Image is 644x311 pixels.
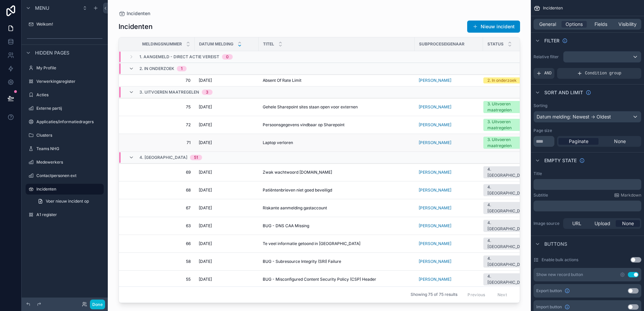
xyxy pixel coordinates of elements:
a: Teams NHG [26,143,104,154]
span: [DATE] [199,187,212,193]
span: Buttons [544,241,567,247]
span: [DATE] [199,223,212,229]
span: [DATE] [199,259,212,264]
a: 4. [GEOGRAPHIC_DATA] [483,202,535,214]
span: Options [566,21,583,28]
label: Applicaties/informatiedragers [36,119,102,125]
div: Datum melding: Newest -> Oldest [534,111,641,122]
label: Verwerkingsregister [36,79,102,84]
label: Incidenten [36,186,100,192]
label: Externe partij [36,106,102,111]
span: Te veel informatie getoond in [GEOGRAPHIC_DATA] [263,241,360,246]
span: Filter [544,37,559,44]
button: Done [90,300,105,309]
span: Export button [536,288,562,293]
div: 4. [GEOGRAPHIC_DATA] [487,166,530,178]
a: [PERSON_NAME] [419,241,479,246]
label: Acties [36,92,102,98]
div: 4. [GEOGRAPHIC_DATA] [487,220,530,232]
a: [DATE] [199,277,255,282]
a: Welkom! [26,19,104,30]
a: A1 register [26,209,104,220]
span: [DATE] [199,140,212,145]
h1: Incidenten [119,22,153,31]
span: [DATE] [199,104,212,110]
div: 2. In onderzoek [487,77,517,83]
span: [PERSON_NAME] [419,187,451,193]
span: Menu [35,5,49,11]
span: Hidden pages [35,49,69,56]
a: [PERSON_NAME] [419,78,479,83]
span: None [622,220,634,227]
div: 4. [GEOGRAPHIC_DATA] [487,255,530,268]
a: [PERSON_NAME] [419,259,479,264]
a: [PERSON_NAME] [419,140,479,145]
span: 2. In onderzoek [139,66,174,71]
span: BUG - Subresource Integrity (SRI) Failure [263,259,341,264]
label: Welkom! [36,22,102,27]
span: Persoonsgegevens vindbaar op Sharepoint [263,122,345,128]
span: General [539,21,556,28]
label: Subtitle [534,193,548,198]
a: [DATE] [199,140,255,145]
div: 51 [194,155,198,160]
a: 3. Uitvoeren maatregelen [483,101,535,113]
a: [DATE] [199,122,255,128]
span: Incidenten [543,5,563,11]
a: Gehele Sharepoint sites staan open voor externen [263,104,411,110]
a: Verwerkingsregister [26,76,104,87]
label: Medewerkers [36,160,102,165]
a: BUG - Misconfigured Content Security Policy (CSP) Header [263,277,411,282]
a: 70 [127,78,191,83]
span: Condition group [585,71,621,76]
span: Datum melding [199,41,233,47]
a: 63 [127,223,191,229]
span: Voer nieuw incident op [46,199,89,204]
span: Upload [594,220,610,227]
span: Empty state [544,157,577,164]
a: [PERSON_NAME] [419,223,479,229]
div: 1 [181,66,183,71]
div: 3. Uitvoeren maatregelen [487,137,530,149]
a: 4. [GEOGRAPHIC_DATA] [483,255,535,268]
span: URL [572,220,581,227]
span: Subproceseigenaar [419,41,464,47]
a: [PERSON_NAME] [419,277,451,282]
span: Riskante aanmelding gastaccount [263,205,327,211]
span: BUG - Misconfigured Content Security Policy (CSP) Header [263,277,376,282]
a: [PERSON_NAME] [419,140,451,145]
span: Zwak wachtwoord [DOMAIN_NAME] [263,170,332,175]
span: 72 [127,122,191,128]
a: [PERSON_NAME] [419,122,479,128]
div: 4. [GEOGRAPHIC_DATA] [487,238,530,250]
span: Meldingsnummer [142,41,182,47]
a: 4. [GEOGRAPHIC_DATA] [483,220,535,232]
a: [PERSON_NAME] [419,223,451,229]
a: 4. [GEOGRAPHIC_DATA] [483,166,535,178]
a: Riskante aanmelding gastaccount [263,205,411,211]
a: BUG - DNS CAA Missing [263,223,411,229]
a: 66 [127,241,191,246]
div: 3. Uitvoeren maatregelen [487,101,530,113]
span: [PERSON_NAME] [419,170,451,175]
span: Status [487,41,504,47]
span: [PERSON_NAME] [419,104,451,110]
a: [PERSON_NAME] [419,205,451,211]
a: Applicaties/informatiedragers [26,116,104,127]
span: AND [544,71,552,76]
a: Persoonsgegevens vindbaar op Sharepoint [263,122,411,128]
a: [PERSON_NAME] [419,259,451,264]
a: [DATE] [199,259,255,264]
span: [PERSON_NAME] [419,122,451,128]
button: Nieuw incident [467,21,520,33]
a: Contactpersonen ext [26,170,104,181]
a: Clusters [26,130,104,141]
